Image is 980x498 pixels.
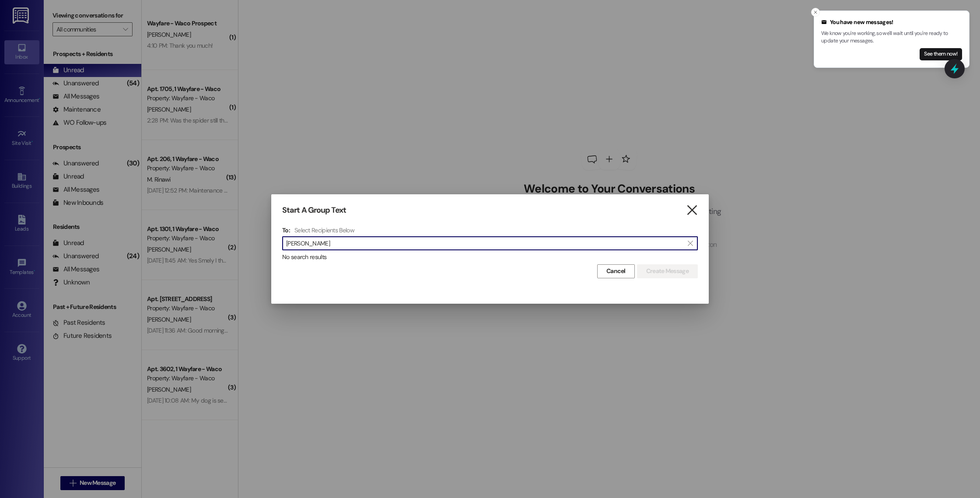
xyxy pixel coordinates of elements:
input: Search for any contact or apartment [286,237,683,249]
p: We know you're working, so we'll wait until you're ready to update your messages. [821,30,962,45]
span: Cancel [606,267,626,276]
button: Close toast [811,8,820,17]
div: You have new messages! [821,18,962,27]
i:  [686,206,698,215]
h3: Start A Group Text [282,205,346,215]
button: Clear text [683,237,697,250]
h3: To: [282,226,290,234]
span: Create Message [646,267,689,276]
button: Create Message [637,264,698,278]
button: Cancel [597,264,635,278]
div: No search results [282,253,698,262]
i:  [688,240,693,247]
button: See them now! [920,48,962,60]
h4: Select Recipients Below [294,226,354,234]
